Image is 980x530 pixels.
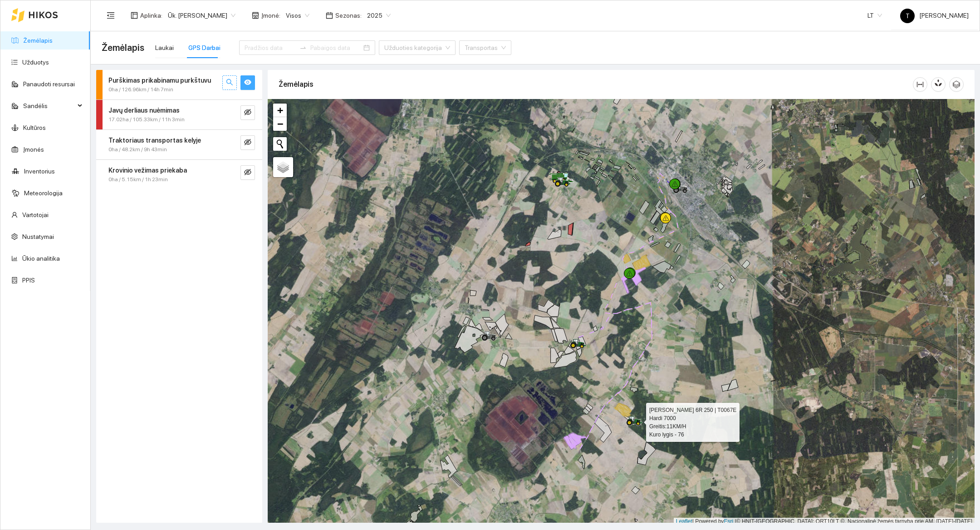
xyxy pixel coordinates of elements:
button: column-width [913,77,927,92]
strong: Javų derliaus nuėmimas [108,107,180,114]
span: Ūk. Sigitas Krivickas [168,9,235,22]
span: 0ha / 5.15km / 1h 23min [108,175,168,184]
span: Sezonas : [335,10,362,20]
span: layout [131,12,138,19]
span: 0ha / 48.2km / 9h 43min [108,145,167,154]
a: Užduotys [22,59,49,66]
input: Pabaigos data [310,43,362,53]
span: − [277,118,283,129]
a: Zoom out [273,117,287,131]
span: eye-invisible [244,168,251,177]
a: PPIS [22,277,35,284]
a: Vartotojai [22,211,49,218]
span: swap-right [299,44,307,51]
a: Įmonės [23,146,44,153]
div: Žemėlapis [279,71,913,97]
span: Sandėlis [23,97,75,115]
span: calendar [326,12,333,19]
strong: Krovinio vežimas priekaba [108,167,187,174]
div: Krovinio vežimas priekaba0ha / 5.15km / 1h 23mineye-invisible [96,160,262,189]
a: Layers [273,157,293,177]
div: Traktoriaus transportas kelyje0ha / 48.2km / 9h 43mineye-invisible [96,130,262,159]
span: eye-invisible [244,109,251,117]
span: eye [244,79,251,87]
button: eye-invisible [240,135,255,150]
strong: Traktoriaus transportas kelyje [108,137,201,144]
span: 17.02ha / 105.33km / 11h 3min [108,115,185,124]
button: Initiate a new search [273,137,287,151]
a: Kultūros [23,124,46,131]
span: Žemėlapis [102,40,144,55]
strong: Purškimas prikabinamu purkštuvu [108,77,211,84]
span: 2025 [367,9,391,22]
span: Įmonė : [261,10,280,20]
a: Nustatymai [22,233,54,240]
span: search [226,79,233,87]
span: shop [252,12,259,19]
a: Ūkio analitika [22,255,60,262]
span: Aplinka : [140,10,162,20]
button: eye-invisible [240,165,255,180]
span: 0ha / 126.96km / 14h 7min [108,85,173,94]
a: Meteorologija [24,189,63,197]
span: menu-fold [107,11,115,20]
a: Esri [724,518,734,525]
span: | [735,518,736,525]
span: [PERSON_NAME] [900,12,969,19]
button: eye-invisible [240,105,255,120]
span: T [906,9,910,23]
input: Pradžios data [245,43,296,53]
span: column-width [913,81,927,88]
a: Panaudoti resursai [23,80,75,88]
a: Žemėlapis [23,37,53,44]
div: GPS Darbai [188,43,220,53]
span: eye-invisible [244,139,251,147]
div: Purškimas prikabinamu purkštuvu0ha / 126.96km / 14h 7minsearcheye [96,70,262,99]
div: | Powered by © HNIT-[GEOGRAPHIC_DATA]; ORT10LT ©, Nacionalinė žemės tarnyba prie AM, [DATE]-[DATE] [674,518,975,525]
span: to [299,44,307,51]
a: Leaflet [676,518,692,525]
button: menu-fold [102,6,120,25]
button: eye [240,75,255,90]
div: Javų derliaus nuėmimas17.02ha / 105.33km / 11h 3mineye-invisible [96,100,262,129]
span: LT [867,9,882,22]
span: + [277,104,283,116]
a: Zoom in [273,104,287,117]
a: Inventorius [24,168,55,175]
span: Visos [286,9,309,22]
button: search [222,75,237,90]
div: Laukai [155,43,174,53]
